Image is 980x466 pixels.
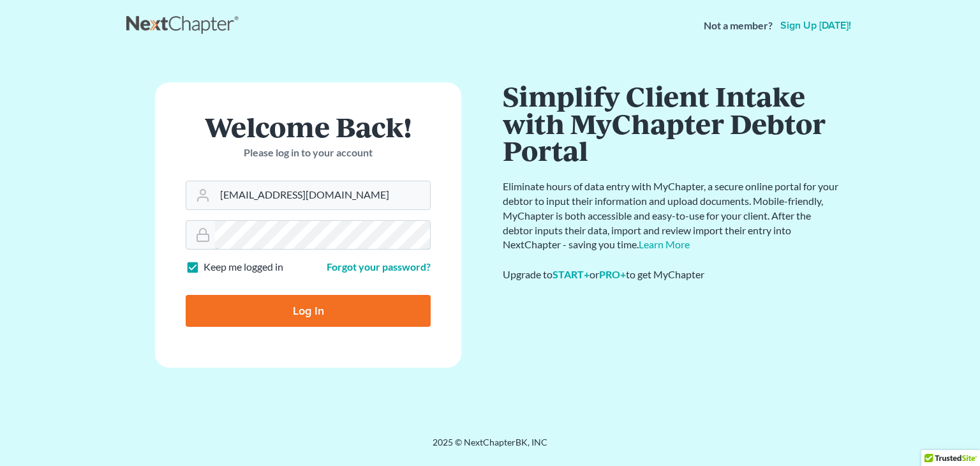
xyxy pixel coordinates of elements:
[503,82,841,164] h1: Simplify Client Intake with MyChapter Debtor Portal
[186,295,431,327] input: Log In
[126,436,854,459] div: 2025 © NextChapterBK, INC
[639,238,690,250] a: Learn More
[503,179,841,252] p: Eliminate hours of data entry with MyChapter, a secure online portal for your debtor to input the...
[704,19,773,33] strong: Not a member?
[215,181,430,209] input: Email Address
[327,260,431,273] a: Forgot your password?
[503,267,841,282] div: Upgrade to or to get MyChapter
[204,260,283,274] label: Keep me logged in
[553,268,590,280] a: START+
[186,113,431,140] h1: Welcome Back!
[778,20,854,31] a: Sign up [DATE]!
[186,146,431,160] p: Please log in to your account
[599,268,626,280] a: PRO+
